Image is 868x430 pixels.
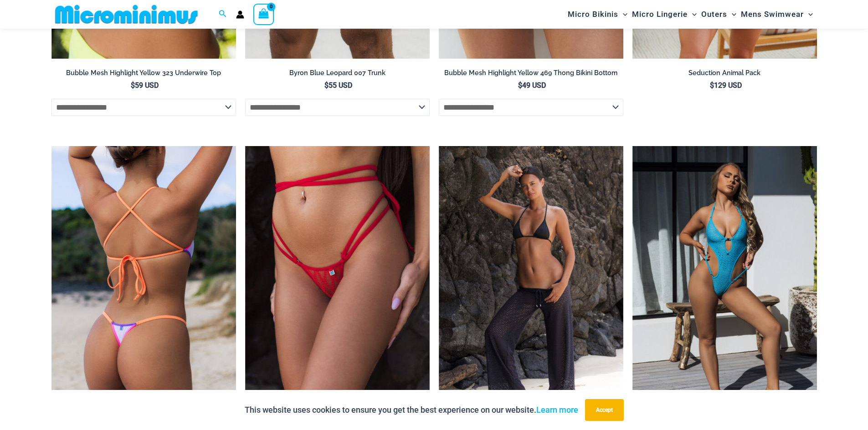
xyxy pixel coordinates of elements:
a: Seduction Animal Pack [632,69,817,81]
img: Reckless Neon Crush Lime Crush 879 One Piece 10 [51,146,236,423]
h2: Bubble Mesh Highlight Yellow 469 Thong Bikini Bottom [439,69,623,77]
bdi: 129 USD [710,81,742,90]
nav: Site Navigation [564,1,817,27]
a: Search icon link [219,9,227,20]
span: $ [131,81,135,90]
span: Micro Bikinis [568,3,618,26]
a: Mens SwimwearMenu ToggleMenu Toggle [739,3,815,26]
img: MM SHOP LOGO FLAT [51,4,201,25]
a: View Shopping Cart, empty [253,4,274,25]
span: Menu Toggle [804,3,813,26]
img: Bubble Mesh Black 540 Pants 01 [439,146,623,423]
span: Menu Toggle [618,3,627,26]
a: Reckless Neon Crush Lime Crush 879 One Piece 09Reckless Neon Crush Lime Crush 879 One Piece 10Rec... [51,146,236,423]
a: Micro BikinisMenu ToggleMenu Toggle [565,3,630,26]
a: Account icon link [236,10,244,19]
span: Outers [701,3,727,26]
a: Bubble Mesh Highlight Yellow 469 Thong Bikini Bottom [439,69,623,81]
a: Learn more [536,405,578,415]
span: Menu Toggle [688,3,697,26]
span: Mens Swimwear [741,3,804,26]
h2: Byron Blue Leopard 007 Trunk [245,69,430,77]
a: Bubble Mesh Highlight Blue 819 One Piece 01Bubble Mesh Highlight Blue 819 One Piece 03Bubble Mesh... [632,146,817,423]
button: Accept [585,399,624,421]
span: Menu Toggle [727,3,736,26]
h2: Bubble Mesh Highlight Yellow 323 Underwire Top [51,69,236,77]
bdi: 55 USD [324,81,352,90]
a: Byron Blue Leopard 007 Trunk [245,69,430,81]
a: Bubble Mesh Black 540 Pants 01Bubble Mesh Black 540 Pants 03Bubble Mesh Black 540 Pants 03 [439,146,623,423]
p: This website uses cookies to ensure you get the best experience on our website. [245,403,578,417]
span: Micro Lingerie [632,3,688,26]
a: Bubble Mesh Highlight Yellow 323 Underwire Top [51,69,236,81]
bdi: 49 USD [518,81,546,90]
span: $ [710,81,714,90]
bdi: 59 USD [131,81,159,90]
a: Micro LingerieMenu ToggleMenu Toggle [630,3,699,26]
img: Crystal Waves 4149 Thong 01 [245,146,430,423]
a: OutersMenu ToggleMenu Toggle [699,3,739,26]
span: $ [518,81,522,90]
h2: Seduction Animal Pack [632,69,817,77]
span: $ [324,81,329,90]
a: Crystal Waves 4149 Thong 01Crystal Waves 305 Tri Top 4149 Thong 01Crystal Waves 305 Tri Top 4149 ... [245,146,430,423]
img: Bubble Mesh Highlight Blue 819 One Piece 01 [632,146,817,423]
